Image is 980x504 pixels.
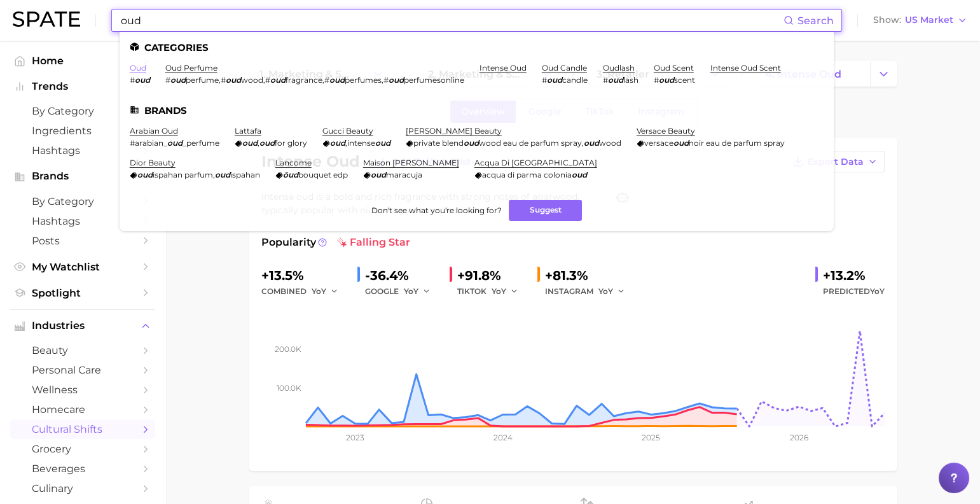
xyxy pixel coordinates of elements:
div: combined [261,284,347,299]
span: acqua di parma colonia [482,170,572,179]
span: # [165,75,170,85]
em: oud [242,138,258,148]
em: oud [167,138,183,148]
span: # [324,75,329,85]
a: Posts [10,231,155,251]
span: # [603,75,608,85]
a: acqua di [GEOGRAPHIC_DATA] [474,158,597,167]
span: falling star [337,235,410,250]
span: maracuja [386,170,422,179]
div: GOOGLE [365,284,439,299]
em: oud [215,170,230,179]
span: perfumesonline [404,75,464,85]
span: Don't see what you're looking for? [371,206,501,215]
em: oud [137,170,153,179]
span: # [542,75,547,85]
div: , [322,138,390,148]
span: wood [599,138,621,148]
a: grocery [10,439,155,459]
span: Show [873,17,901,24]
em: oud [329,75,345,85]
li: Brands [130,105,824,116]
span: candle [562,75,588,85]
span: YoY [492,286,506,297]
span: # [130,75,135,85]
span: beauty [32,344,134,356]
button: Trends [10,77,155,96]
span: Predicted [823,284,885,299]
a: Ingredients [10,121,155,141]
span: Home [32,55,134,67]
button: YoY [404,284,431,299]
button: YoY [598,284,626,299]
span: Export Data [808,157,864,167]
span: noir eau de parfum spray [689,138,785,148]
a: oud candle [542,63,587,73]
span: by Category [32,105,134,117]
span: cultural shifts [32,423,134,435]
a: gucci beauty [322,126,373,136]
a: personal care [10,360,155,380]
span: culinary [32,482,134,494]
div: , , , , [165,75,464,85]
span: Hashtags [32,144,134,157]
input: Search here for a brand, industry, or ingredient [120,10,783,31]
em: oud [659,75,674,85]
a: cultural shifts [10,419,155,439]
span: grocery [32,443,134,455]
button: Industries [10,316,155,335]
span: # [383,75,389,85]
em: oud [673,138,689,148]
span: # [654,75,659,85]
span: Industries [32,320,134,332]
span: Search [797,15,834,27]
button: YoY [312,284,339,299]
span: scent [674,75,695,85]
a: Home [10,51,155,71]
span: homecare [32,403,134,416]
span: Ingredients [32,125,134,137]
em: oud [259,138,275,148]
span: perfume [186,75,219,85]
a: Hashtags [10,211,155,231]
span: wood [241,75,263,85]
span: My Watchlist [32,261,134,273]
em: oud [608,75,623,85]
div: , [130,170,260,179]
span: Brands [32,171,134,182]
img: SPATE [13,11,80,27]
div: TIKTOK [457,284,527,299]
span: wood eau de parfum spray [479,138,582,148]
span: #arabian_ [130,138,167,148]
a: versace beauty [637,126,695,136]
a: oud perfume [165,63,217,73]
em: oud [389,75,404,85]
a: oudlash [603,63,635,73]
em: oud [464,138,479,148]
a: homecare [10,400,155,419]
span: ispahan parfum [153,170,213,179]
a: Hashtags [10,141,155,160]
a: My Watchlist [10,257,155,277]
em: oud [584,138,599,148]
span: lash [623,75,638,85]
span: intense [347,138,375,148]
div: -36.4% [365,265,439,286]
span: Popularity [261,235,316,250]
tspan: 2024 [493,433,512,442]
div: +81.3% [545,265,634,286]
a: lancome [275,158,312,167]
button: YoY [492,284,519,299]
span: # [221,75,226,85]
div: , [235,138,307,148]
div: +13.2% [823,265,885,286]
a: Spotlight [10,283,155,303]
em: oud [135,75,150,85]
li: Categories [130,42,824,53]
span: YoY [404,286,418,297]
a: intense oud scent [710,63,781,73]
div: +91.8% [457,265,527,286]
button: Brands [10,167,155,186]
span: by Category [32,195,134,207]
span: YoY [870,286,885,296]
